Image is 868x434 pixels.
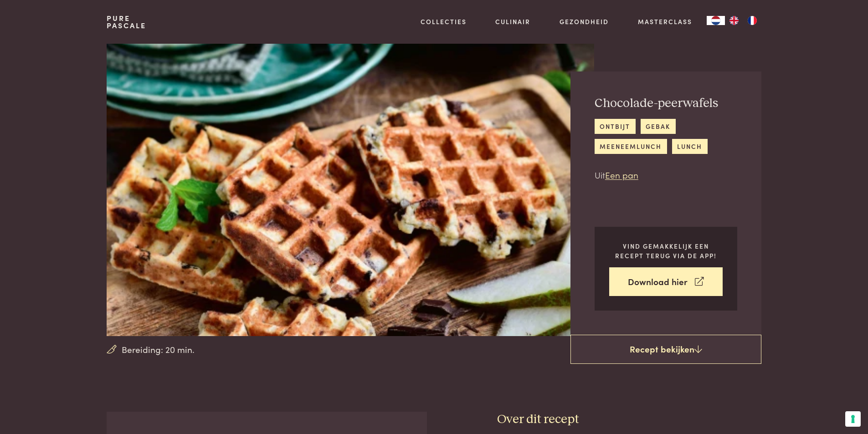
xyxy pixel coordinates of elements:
a: Masterclass [638,17,692,26]
a: lunch [672,139,708,154]
a: Gezondheid [560,17,609,26]
aside: Language selected: Nederlands [707,16,761,25]
a: Download hier [609,267,723,296]
button: Uw voorkeuren voor toestemming voor trackingtechnologieën [845,411,861,427]
a: meeneemlunch [595,139,667,154]
img: Chocolade-peerwafels [107,44,594,336]
p: Vind gemakkelijk een recept terug via de app! [609,241,723,260]
a: Een pan [605,168,638,181]
a: Collecties [421,17,467,26]
h3: Over dit recept [497,412,761,428]
div: Language [707,16,725,25]
a: NL [707,16,725,25]
a: gebak [641,119,676,134]
a: Recept bekijken [570,335,761,364]
a: EN [725,16,743,25]
a: Culinair [495,17,530,26]
a: FR [743,16,761,25]
h2: Chocolade-peerwafels [595,96,737,112]
span: Bereiding: 20 min. [122,343,195,356]
p: Uit [595,168,737,182]
a: ontbijt [595,119,636,134]
ul: Language list [725,16,761,25]
a: PurePascale [107,15,146,29]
